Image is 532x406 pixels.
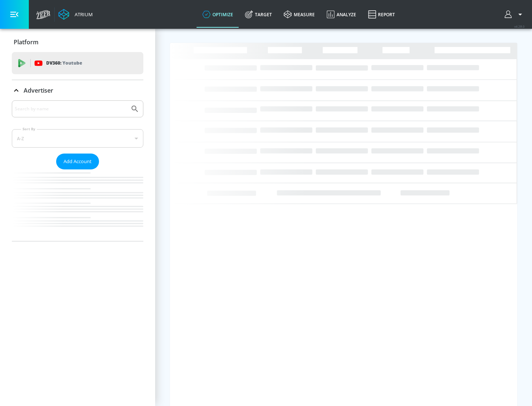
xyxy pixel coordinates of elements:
[12,52,143,74] div: DV360: Youtube
[12,129,143,148] div: A-Z
[514,24,525,28] span: v 4.28.0
[72,11,93,18] div: Atrium
[46,59,82,67] p: DV360:
[58,9,93,20] a: Atrium
[239,1,278,28] a: Target
[62,59,82,67] p: Youtube
[21,127,37,131] label: Sort By
[362,1,401,28] a: Report
[15,104,127,114] input: Search by name
[14,38,38,46] p: Platform
[64,157,92,166] span: Add Account
[12,169,143,241] nav: list of Advertiser
[12,100,143,241] div: Advertiser
[321,1,362,28] a: Analyze
[12,32,143,52] div: Platform
[197,1,239,28] a: optimize
[12,80,143,101] div: Advertiser
[278,1,321,28] a: measure
[24,86,53,94] p: Advertiser
[56,154,99,169] button: Add Account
